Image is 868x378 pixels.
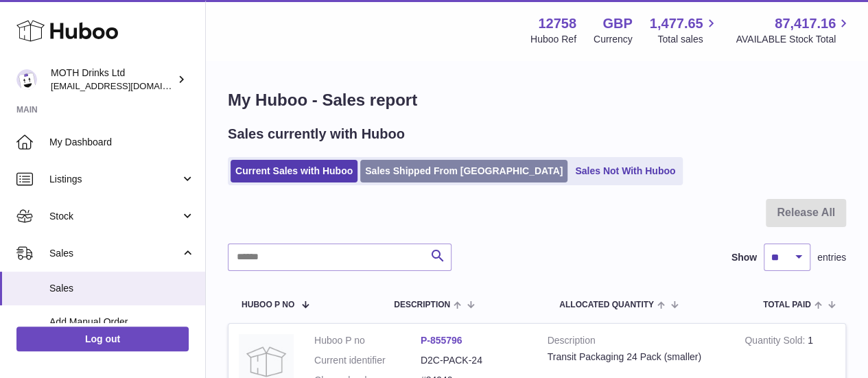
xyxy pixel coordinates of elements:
[548,334,725,351] strong: Description
[602,14,632,33] strong: GBP
[775,14,836,33] span: 87,417.16
[594,33,633,46] div: Currency
[360,160,567,182] a: Sales Shipped From [GEOGRAPHIC_DATA]
[650,14,703,33] span: 1,477.65
[16,69,37,90] img: orders@mothdrinks.com
[49,282,195,295] span: Sales
[314,354,421,367] dt: Current identifier
[228,89,846,111] h1: My Huboo - Sales report
[49,210,180,223] span: Stock
[650,14,719,46] a: 1,477.65 Total sales
[231,160,357,182] a: Current Sales with Huboo
[394,300,450,309] span: Description
[570,160,680,182] a: Sales Not With Huboo
[49,136,195,149] span: My Dashboard
[242,300,294,309] span: Huboo P no
[538,14,576,33] strong: 12758
[49,316,195,329] span: Add Manual Order
[736,33,852,46] span: AVAILABLE Stock Total
[314,334,421,347] dt: Huboo P no
[421,335,462,346] a: P-855796
[731,251,757,264] label: Show
[16,327,189,351] a: Log out
[49,247,180,260] span: Sales
[530,33,576,46] div: Huboo Ref
[548,351,725,364] div: Transit Packaging 24 Pack (smaller)
[736,14,852,46] a: 87,417.16 AVAILABLE Stock Total
[51,67,174,93] div: MOTH Drinks Ltd
[657,33,718,46] span: Total sales
[817,251,846,264] span: entries
[763,300,811,309] span: Total paid
[51,80,202,91] span: [EMAIL_ADDRESS][DOMAIN_NAME]
[559,300,654,309] span: ALLOCATED Quantity
[49,173,180,186] span: Listings
[228,125,405,143] h2: Sales currently with Huboo
[421,354,527,367] dd: D2C-PACK-24
[744,335,808,349] strong: Quantity Sold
